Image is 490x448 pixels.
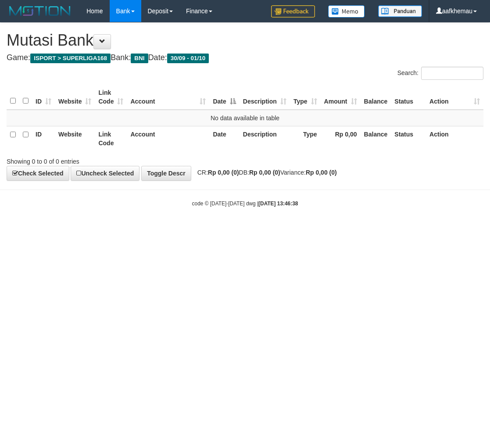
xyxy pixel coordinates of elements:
[30,54,111,63] span: ISPORT > SUPERLIGA168
[426,126,483,151] th: Action
[391,126,426,151] th: Status
[7,54,483,62] h4: Game: Bank: Date:
[209,85,239,110] th: Date: activate to sort column descending
[55,85,95,110] th: Website: activate to sort column ascending
[240,126,290,151] th: Description
[378,5,422,17] img: panduan.png
[321,126,361,151] th: Rp 0,00
[361,126,391,151] th: Balance
[209,126,239,151] th: Date
[426,85,483,110] th: Action: activate to sort column ascending
[141,166,191,181] a: Toggle Descr
[32,85,55,110] th: ID: activate to sort column ascending
[271,5,315,18] img: Feedback.jpg
[421,67,483,80] input: Search:
[7,166,69,181] a: Check Selected
[192,201,298,207] small: code © [DATE]-[DATE] dwg |
[193,169,337,176] span: CR: DB: Variance:
[127,85,209,110] th: Account: activate to sort column ascending
[95,85,127,110] th: Link Code: activate to sort column ascending
[55,126,95,151] th: Website
[240,85,290,110] th: Description: activate to sort column ascending
[95,126,127,151] th: Link Code
[249,169,280,176] strong: Rp 0,00 (0)
[208,169,239,176] strong: Rp 0,00 (0)
[328,5,365,18] img: Button%20Memo.svg
[7,110,483,126] td: No data available in table
[391,85,426,110] th: Status
[290,126,321,151] th: Type
[7,32,483,49] h1: Mutasi Bank
[290,85,321,110] th: Type: activate to sort column ascending
[7,154,197,166] div: Showing 0 to 0 of 0 entries
[131,54,148,63] span: BNI
[167,54,209,63] span: 30/09 - 01/10
[361,85,391,110] th: Balance
[306,169,337,176] strong: Rp 0,00 (0)
[127,126,209,151] th: Account
[321,85,361,110] th: Amount: activate to sort column ascending
[258,201,298,207] strong: [DATE] 13:46:38
[32,126,55,151] th: ID
[7,4,73,18] img: MOTION_logo.png
[397,67,483,80] label: Search:
[71,166,139,181] a: Uncheck Selected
